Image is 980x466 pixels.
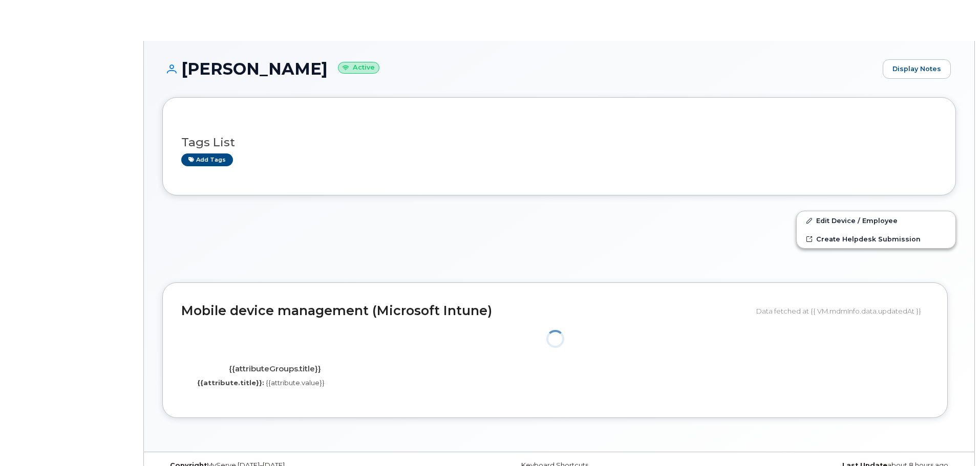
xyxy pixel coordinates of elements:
h4: {{attributeGroups.title}} [189,365,360,373]
h1: [PERSON_NAME] [162,60,878,78]
a: Edit Device / Employee [797,211,955,230]
a: Add tags [181,153,233,166]
a: Create Helpdesk Submission [797,230,955,248]
h2: Mobile device management (Microsoft Intune) [181,304,749,318]
small: Active [338,62,379,74]
a: Display Notes [883,59,951,79]
div: Data fetched at {{ VM.mdmInfo.data.updatedAt }} [756,301,929,321]
h3: Tags List [181,136,937,149]
label: {{attribute.title}}: [197,378,264,388]
span: {{attribute.value}} [266,379,325,387]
